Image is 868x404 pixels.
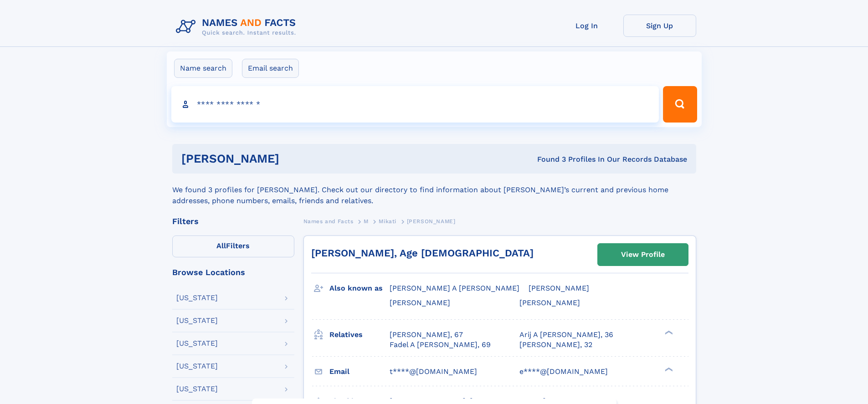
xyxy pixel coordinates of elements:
[390,330,463,340] a: [PERSON_NAME], 67
[216,241,226,250] span: All
[176,340,218,347] div: [US_STATE]
[408,154,687,164] div: Found 3 Profiles In Our Records Database
[519,340,592,350] a: [PERSON_NAME], 32
[379,218,396,225] span: Mikati
[329,281,390,296] h3: Also known as
[174,59,232,78] label: Name search
[663,366,673,372] div: ❯
[303,215,354,227] a: Names and Facts
[172,174,696,206] div: We found 3 profiles for [PERSON_NAME]. Check out our directory to find information about [PERSON_...
[172,235,294,257] label: Filters
[171,86,659,123] input: search input
[621,244,665,265] div: View Profile
[176,363,218,370] div: [US_STATE]
[379,215,396,227] a: Mikati
[407,218,456,225] span: [PERSON_NAME]
[311,247,534,259] a: [PERSON_NAME], Age [DEMOGRAPHIC_DATA]
[364,215,369,227] a: M
[176,385,218,393] div: [US_STATE]
[329,364,390,379] h3: Email
[329,327,390,343] h3: Relatives
[663,86,697,123] button: Search Button
[390,340,491,350] a: Fadel A [PERSON_NAME], 69
[176,294,218,302] div: [US_STATE]
[529,284,589,292] span: [PERSON_NAME]
[242,59,299,78] label: Email search
[181,153,408,164] h1: [PERSON_NAME]
[364,218,369,225] span: M
[176,317,218,324] div: [US_STATE]
[519,330,613,340] a: Arij A [PERSON_NAME], 36
[172,217,294,225] div: Filters
[519,298,580,307] span: [PERSON_NAME]
[663,329,673,335] div: ❯
[390,298,450,307] span: [PERSON_NAME]
[172,15,303,39] img: Logo Names and Facts
[550,15,623,37] a: Log In
[623,15,696,37] a: Sign Up
[598,244,688,266] a: View Profile
[172,268,294,276] div: Browse Locations
[390,284,519,292] span: [PERSON_NAME] A [PERSON_NAME]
